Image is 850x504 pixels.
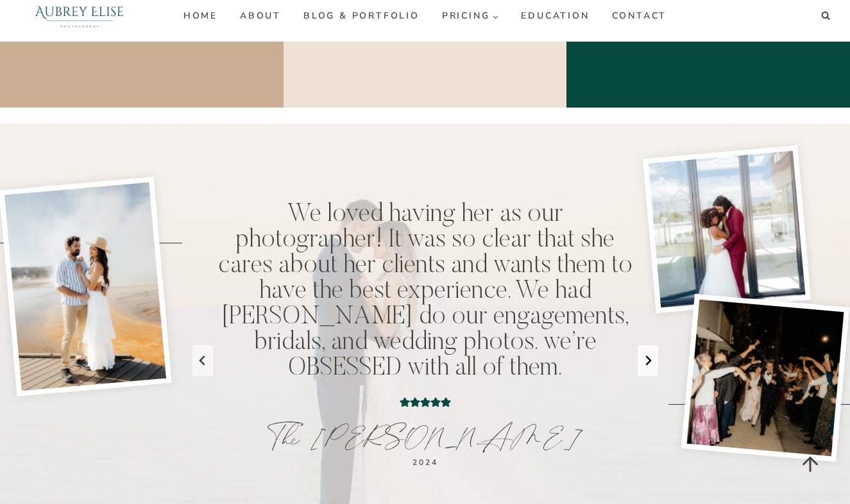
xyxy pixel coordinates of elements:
[638,345,658,376] button: Go to first slide
[228,6,292,26] a: About
[266,418,584,457] div: The [PERSON_NAME]
[681,294,849,462] img: bride and groom confetti exit
[510,6,600,26] a: Education
[789,443,831,485] a: Scroll to top
[215,394,636,412] div: 5 out of 5 stars
[172,6,677,26] nav: Primary Navigation
[292,6,430,26] a: Blog & Portfolio
[266,457,584,468] div: 2024
[817,7,835,25] button: View Search Form
[642,145,810,313] img: bride and groom at the rooftop lehi
[600,6,678,26] a: Contact
[430,6,510,26] button: Child menu of Pricing
[215,202,636,382] h2: We loved having her as our photographer! It was so clear that she cares about her clients and wan...
[172,6,228,26] a: Home
[192,345,213,376] button: Previous slide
